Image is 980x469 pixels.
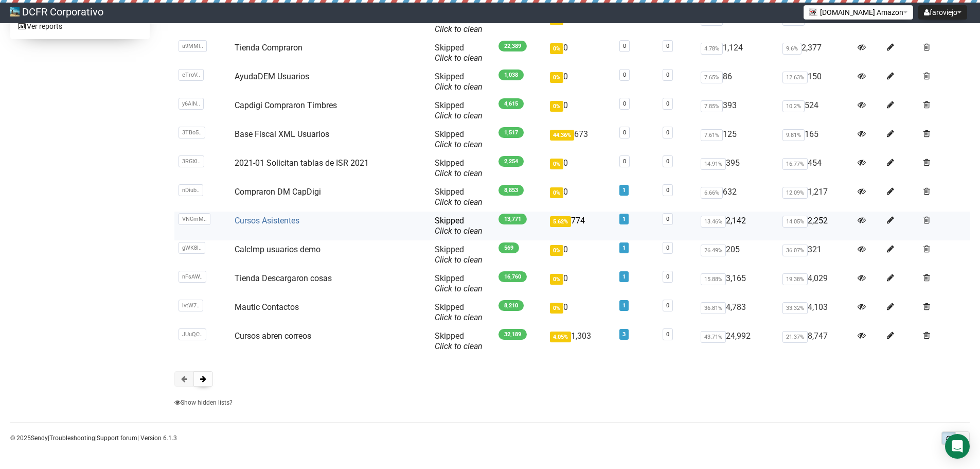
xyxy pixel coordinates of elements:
[550,130,574,141] span: 44.36%
[10,432,177,444] p: © 2025 | | | Version 6.1.3
[701,302,726,314] span: 36.81%
[550,216,571,227] span: 5.62%
[435,187,483,207] span: Skipped
[701,129,723,141] span: 7.61%
[782,72,808,83] span: 12.63%
[550,159,563,169] span: 0%
[550,101,563,112] span: 0%
[778,96,853,125] td: 524
[435,43,483,63] span: Skipped
[778,183,853,212] td: 1,217
[235,245,320,254] a: CalcImp usuarios demo
[435,82,483,92] a: Click to clean
[435,341,483,351] a: Click to clean
[701,331,726,343] span: 43.71%
[179,271,206,283] span: nFsAW..
[235,43,302,53] a: Tienda Compraron
[546,183,615,212] td: 0
[435,14,483,34] span: Skipped
[435,312,483,322] a: Click to clean
[666,72,669,78] a: 0
[546,327,615,356] td: 1,303
[435,284,483,293] a: Click to clean
[10,18,150,34] a: Ver reports
[666,187,669,194] a: 0
[778,269,853,298] td: 4,029
[782,187,808,199] span: 12.09%
[697,240,778,269] td: 205
[546,96,615,125] td: 0
[623,72,626,78] a: 0
[49,435,95,442] a: Troubleshooting
[179,184,203,196] span: nDiub..
[666,273,669,280] a: 0
[435,216,483,236] span: Skipped
[666,100,669,107] a: 0
[697,212,778,240] td: 2,142
[697,96,778,125] td: 393
[498,70,524,80] span: 1,038
[622,245,626,251] a: 1
[778,298,853,327] td: 4,103
[623,158,626,165] a: 0
[498,242,519,253] span: 569
[666,43,669,49] a: 0
[697,269,778,298] td: 3,165
[435,331,483,351] span: Skipped
[697,298,778,327] td: 4,783
[697,327,778,356] td: 24,992
[498,329,527,340] span: 32,189
[623,43,626,49] a: 0
[546,125,615,154] td: 673
[498,127,524,138] span: 1,517
[498,98,524,109] span: 4,615
[782,331,808,343] span: 21.37%
[778,67,853,96] td: 150
[235,216,299,225] a: Cursos Asistentes
[550,303,563,314] span: 0%
[435,24,483,34] a: Click to clean
[546,298,615,327] td: 0
[701,245,726,256] span: 26.49%
[435,302,483,322] span: Skipped
[235,273,332,283] a: Tienda Descargaron cosas
[697,183,778,212] td: 632
[179,155,204,167] span: 3RGXI..
[498,214,527,224] span: 13,771
[235,302,299,312] a: Mautic Contactos
[435,53,483,63] a: Click to clean
[498,156,524,167] span: 2,254
[666,158,669,165] a: 0
[435,129,483,149] span: Skipped
[550,332,571,342] span: 4.05%
[546,269,615,298] td: 0
[701,187,723,199] span: 6.66%
[435,245,483,265] span: Skipped
[546,39,615,67] td: 0
[550,245,563,256] span: 0%
[778,240,853,269] td: 321
[697,39,778,67] td: 1,124
[778,154,853,183] td: 454
[782,245,808,256] span: 36.07%
[10,7,20,16] img: 54111bbcb726b5bbc7ac1b93f70939ba
[666,245,669,251] a: 0
[782,158,808,170] span: 16.77%
[179,328,206,340] span: JUuQC..
[782,100,805,112] span: 10.2%
[778,327,853,356] td: 8,747
[701,100,723,112] span: 7.85%
[179,213,210,225] span: VNCmM..
[550,187,563,198] span: 0%
[498,271,527,282] span: 16,760
[622,331,626,338] a: 3
[546,212,615,240] td: 774
[697,154,778,183] td: 395
[622,273,626,280] a: 1
[778,212,853,240] td: 2,252
[666,129,669,136] a: 0
[778,39,853,67] td: 2,377
[179,98,204,110] span: y6AIN..
[179,69,204,81] span: eTroV..
[546,67,615,96] td: 0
